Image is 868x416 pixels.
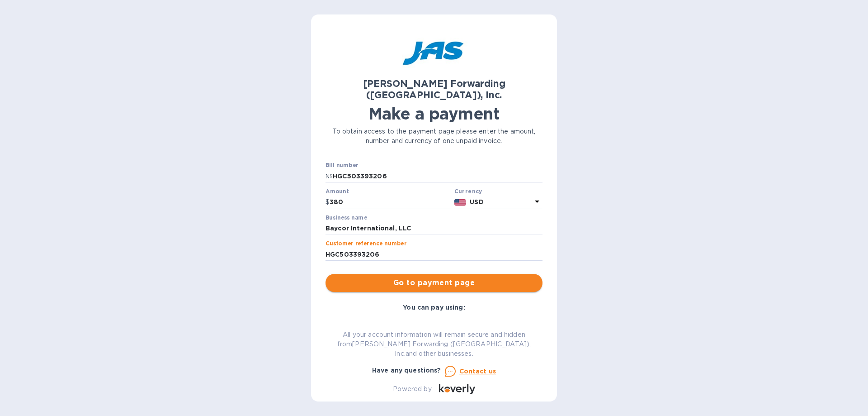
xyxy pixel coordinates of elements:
b: USD [470,198,483,206]
u: Contact us [459,368,496,375]
p: № [325,172,333,181]
label: Business name [325,215,367,220]
p: All your account information will remain secure and hidden from [PERSON_NAME] Forwarding ([GEOGRA... [325,330,542,359]
b: Currency [454,188,482,195]
input: Enter bill number [333,169,542,183]
label: Bill number [325,163,358,168]
label: Customer reference number [325,241,406,247]
b: [PERSON_NAME] Forwarding ([GEOGRAPHIC_DATA]), Inc. [363,78,505,100]
input: 0.00 [330,196,451,209]
input: Enter customer reference number [325,248,542,261]
h1: Make a payment [325,104,542,123]
p: $ [325,197,330,207]
span: Go to payment page [333,277,535,288]
button: Go to payment page [325,274,542,292]
p: To obtain access to the payment page please enter the amount, number and currency of one unpaid i... [325,127,542,146]
b: Have any questions? [372,367,441,374]
b: You can pay using: [403,304,465,311]
input: Enter business name [325,222,542,235]
label: Amount [325,189,349,194]
p: Powered by [393,384,431,394]
img: USD [454,199,467,206]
